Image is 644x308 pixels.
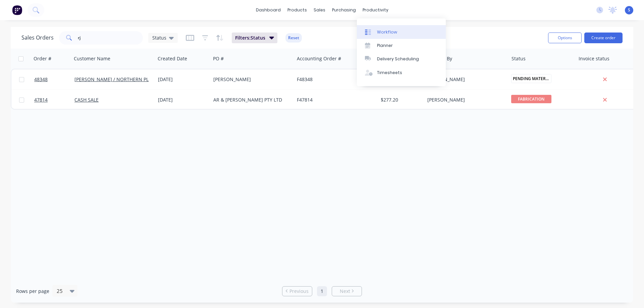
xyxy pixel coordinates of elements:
div: Customer Name [74,55,110,62]
div: Invoice status [579,55,609,62]
a: Timesheets [357,66,446,79]
div: Accounting Order # [297,55,341,62]
span: Previous [289,288,309,295]
a: Delivery Scheduling [357,52,446,66]
a: Page 1 is your current page [317,286,327,296]
a: Previous page [282,288,312,295]
div: Order # [34,55,51,62]
span: 47814 [34,97,48,103]
span: Rows per page [16,288,49,295]
a: Next page [332,288,362,295]
div: sales [310,5,329,15]
a: [PERSON_NAME] / NORTHERN PLUMBING [74,76,168,82]
button: Create order [584,33,623,43]
div: Status [512,55,526,62]
span: Filters: Status [235,35,265,41]
div: Workflow [377,29,397,35]
input: Search... [78,31,143,45]
button: Filters:Status [232,33,277,43]
h1: Sales Orders [21,35,54,41]
a: dashboard [253,5,284,15]
div: Delivery Scheduling [377,56,419,62]
div: PO # [213,55,224,62]
span: FABRICATION [511,95,551,103]
a: 47814 [34,90,74,110]
ul: Pagination [279,286,365,296]
div: [PERSON_NAME] [213,76,288,83]
div: [PERSON_NAME] [427,97,502,103]
div: Planner [377,43,393,49]
span: Next [340,288,350,295]
div: $277.20 [381,97,420,103]
a: CASH SALE [74,97,99,103]
button: Options [548,33,582,43]
a: Planner [357,39,446,52]
div: productivity [359,5,392,15]
div: purchasing [329,5,359,15]
a: Workflow [357,25,446,39]
span: S [628,7,630,13]
div: [DATE] [158,76,208,83]
div: Timesheets [377,70,402,76]
button: Reset [285,33,302,43]
div: AR & [PERSON_NAME] PTY LTD [213,97,288,103]
div: products [284,5,310,15]
span: Status [152,34,166,41]
a: 48348 [34,69,74,89]
div: F47814 [297,97,371,103]
div: [PERSON_NAME] [427,76,502,83]
div: Created Date [158,55,187,62]
span: 48348 [34,76,48,83]
img: Factory [12,5,22,15]
span: PENDING MATERIA... [511,74,551,83]
div: [DATE] [158,97,208,103]
div: F48348 [297,76,371,83]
